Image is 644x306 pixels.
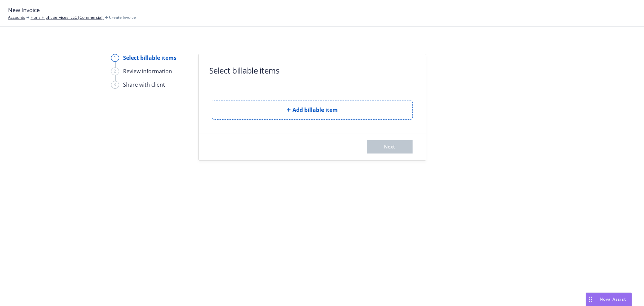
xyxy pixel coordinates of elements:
[123,81,165,89] div: Share with client
[586,293,594,306] div: Drag to move
[31,14,104,20] a: Floris Flight Services, LLC (Commercial)
[600,296,626,302] span: Nova Assist
[111,54,119,62] div: 1
[123,54,176,62] div: Select billable items
[586,293,632,306] button: Nova Assist
[384,143,395,150] span: Next
[8,6,40,14] span: New Invoice
[109,14,136,20] span: Create Invoice
[212,100,413,120] button: Add billable item
[111,68,119,75] div: 2
[123,67,172,75] div: Review information
[111,81,119,89] div: 3
[367,140,413,154] button: Next
[209,65,279,76] h1: Select billable items
[292,106,338,114] span: Add billable item
[8,14,25,20] a: Accounts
